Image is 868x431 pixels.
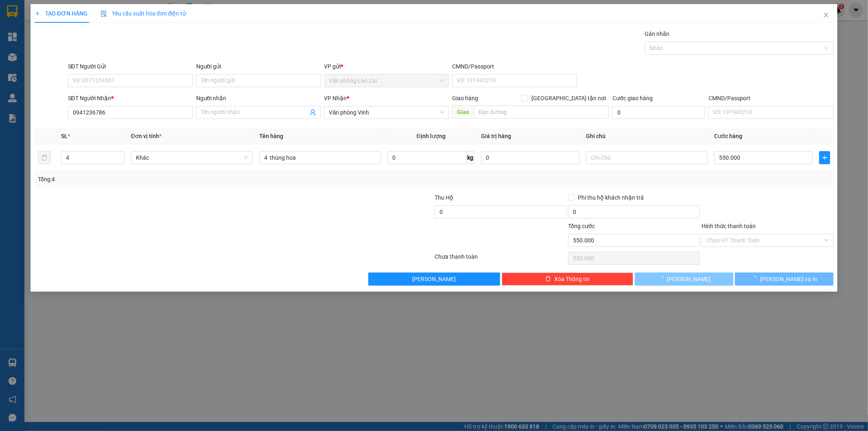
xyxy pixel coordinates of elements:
span: close [823,12,829,18]
input: Cước giao hàng [612,106,705,119]
span: [PERSON_NAME] và In [760,275,817,284]
div: SĐT Người Gửi [68,62,193,71]
input: 0 [481,151,579,164]
span: [PERSON_NAME] [667,275,711,284]
div: CMND/Passport [452,62,577,71]
div: Tổng: 4 [38,175,335,184]
button: delete [38,151,51,164]
input: Dọc đường [474,106,609,119]
span: Giao hàng [452,95,478,101]
input: Ghi Chú [586,151,708,164]
span: Khác [136,152,248,164]
span: kg [466,151,474,164]
button: [PERSON_NAME] và In [735,273,833,286]
span: Yêu cầu xuất hóa đơn điện tử [101,10,186,17]
span: Phí thu hộ khách nhận trả [575,193,647,202]
span: Cước hàng [714,133,742,139]
span: loading [751,276,760,281]
span: Thu Hộ [435,194,453,201]
span: plus [35,11,40,16]
span: Tên hàng [259,133,283,139]
span: VP Nhận [324,95,347,101]
span: Giá trị hàng [481,133,511,139]
div: Người gửi [196,62,321,71]
span: SL [61,133,68,139]
span: user-add [310,109,316,116]
span: Văn phòng Lào Cai [329,75,444,87]
div: Người nhận [196,94,321,103]
label: Cước giao hàng [612,95,653,101]
th: Ghi chú [583,128,711,144]
span: Giao [452,106,474,119]
button: deleteXóa Thông tin [502,273,634,286]
label: Gán nhãn [645,31,669,37]
span: Xóa Thông tin [554,275,590,284]
span: Đơn vị tính [131,133,162,139]
span: TẠO ĐƠN HÀNG [35,10,87,17]
div: VP gửi [324,62,449,71]
div: Chưa thanh toán [434,252,568,266]
input: VD: Bàn, Ghế [259,151,381,164]
span: Văn phòng Vinh [329,106,444,119]
span: [GEOGRAPHIC_DATA] tận nơi [528,94,609,103]
span: Tổng cước [568,223,595,229]
img: icon [101,11,107,17]
label: Hình thức thanh toán [702,223,756,229]
span: Định lượng [417,133,446,139]
div: CMND/Passport [708,94,833,103]
span: loading [658,276,667,281]
span: plus [820,154,830,161]
button: plus [819,151,830,164]
span: [PERSON_NAME] [412,275,456,284]
div: SĐT Người Nhận [68,94,193,103]
button: [PERSON_NAME] [635,273,733,286]
button: [PERSON_NAME] [368,273,500,286]
button: Close [815,4,837,27]
span: delete [545,276,551,282]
